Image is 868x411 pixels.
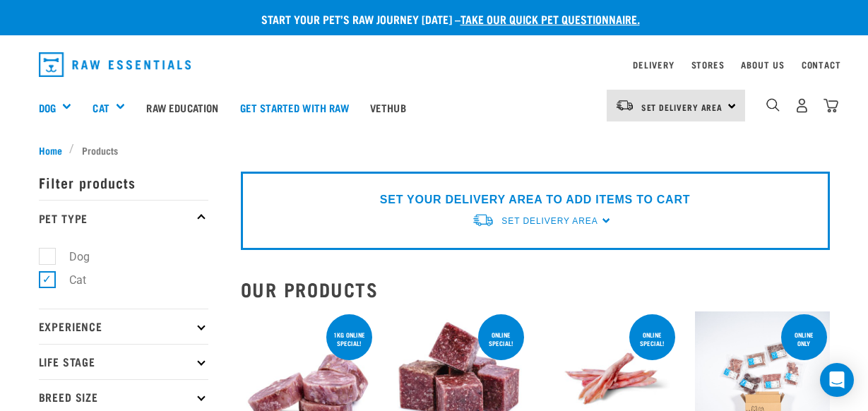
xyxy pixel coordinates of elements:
p: Life Stage [39,344,208,379]
label: Cat [47,271,92,289]
p: Experience [39,309,208,344]
span: Set Delivery Area [501,216,598,226]
span: Set Delivery Area [641,105,723,109]
img: Raw Essentials Logo [39,52,191,77]
div: ONLINE SPECIAL! [629,324,675,354]
img: home-icon@2x.png [824,98,838,113]
a: Dog [39,100,56,116]
a: Delivery [633,62,674,67]
div: 1kg online special! [326,324,372,354]
a: Cat [93,100,109,116]
a: Get started with Raw [230,79,359,136]
label: Dog [47,248,95,266]
img: home-icon-1@2x.png [766,98,780,112]
a: Raw Education [136,79,229,136]
a: Home [39,143,70,157]
img: van-moving.png [472,213,494,227]
p: Pet Type [39,200,208,235]
a: Vethub [359,79,417,136]
div: Open Intercom Messenger [820,363,854,397]
div: ONLINE SPECIAL! [478,324,524,354]
h2: Our Products [241,278,830,300]
a: take our quick pet questionnaire. [460,16,640,22]
a: Stores [691,62,725,67]
img: user.png [795,98,809,113]
nav: dropdown navigation [28,47,841,83]
div: ONLINE ONLY [781,324,827,354]
span: Home [39,143,62,157]
nav: breadcrumbs [39,143,830,157]
img: van-moving.png [615,99,634,112]
p: Filter products [39,165,208,200]
p: SET YOUR DELIVERY AREA TO ADD ITEMS TO CART [380,191,690,208]
a: About Us [741,62,784,67]
a: Contact [802,62,841,67]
